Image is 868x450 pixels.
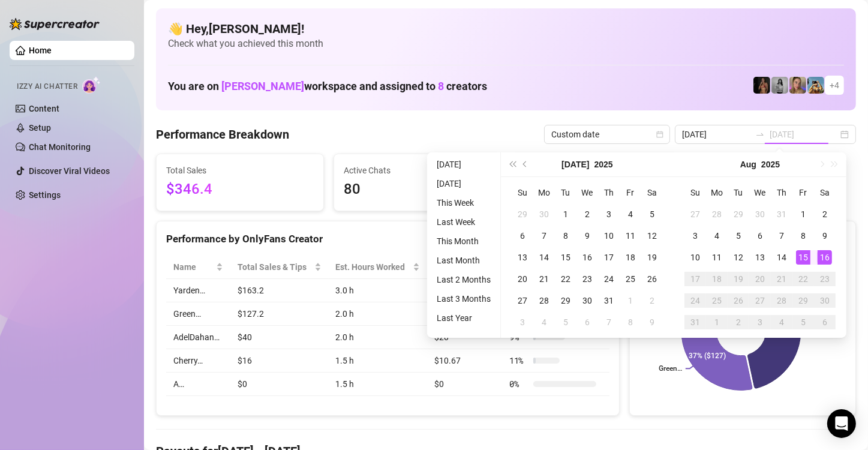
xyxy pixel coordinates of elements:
[432,196,495,210] li: This Week
[533,290,555,311] td: 2025-07-28
[336,260,411,274] div: Est. Hours Worked
[645,272,659,286] div: 26
[533,203,555,225] td: 2025-06-30
[598,225,620,247] td: 2025-07-10
[168,80,487,93] h1: You are on workspace and assigned to creators
[645,229,659,243] div: 12
[818,293,832,308] div: 30
[555,203,576,225] td: 2025-07-01
[645,293,659,308] div: 2
[558,272,573,286] div: 22
[166,279,230,302] td: Yarden…
[623,315,638,329] div: 8
[515,207,530,221] div: 29
[645,207,659,221] div: 5
[438,80,444,92] span: 8
[580,315,594,329] div: 6
[710,207,724,221] div: 28
[620,247,641,268] td: 2025-07-18
[329,373,428,396] td: 1.5 h
[684,247,706,268] td: 2025-08-10
[688,272,702,286] div: 17
[432,215,495,229] li: Last Week
[792,290,814,311] td: 2025-08-29
[771,247,792,268] td: 2025-08-14
[576,311,598,333] td: 2025-08-06
[771,311,792,333] td: 2025-09-04
[620,225,641,247] td: 2025-07-11
[230,326,329,349] td: $40
[515,315,530,329] div: 3
[774,229,789,243] div: 7
[509,377,528,391] span: 0 %
[166,349,230,373] td: Cherry…
[771,225,792,247] td: 2025-08-07
[753,272,767,286] div: 20
[221,80,304,92] span: [PERSON_NAME]
[728,268,749,290] td: 2025-08-19
[818,207,832,221] div: 2
[774,272,789,286] div: 21
[731,229,746,243] div: 5
[818,250,832,265] div: 16
[561,152,589,176] button: Choose a month
[432,234,495,248] li: This Month
[598,203,620,225] td: 2025-07-03
[537,315,551,329] div: 4
[533,268,555,290] td: 2025-07-21
[771,290,792,311] td: 2025-08-28
[602,229,616,243] div: 10
[555,247,576,268] td: 2025-07-15
[576,203,598,225] td: 2025-07-02
[641,182,663,203] th: Sa
[29,123,51,133] a: Setup
[792,225,814,247] td: 2025-08-08
[512,182,533,203] th: Su
[753,315,767,329] div: 3
[706,290,728,311] td: 2025-08-25
[814,203,836,225] td: 2025-08-02
[645,315,659,329] div: 9
[796,207,810,221] div: 1
[771,268,792,290] td: 2025-08-21
[551,125,663,143] span: Custom date
[432,272,495,287] li: Last 2 Months
[749,311,771,333] td: 2025-09-03
[731,272,746,286] div: 19
[796,229,810,243] div: 8
[230,349,329,373] td: $16
[17,81,77,92] span: Izzy AI Chatter
[728,225,749,247] td: 2025-08-05
[684,182,706,203] th: Su
[830,79,839,92] span: + 4
[166,302,230,326] td: Green…
[168,20,844,37] h4: 👋 Hey, [PERSON_NAME] !
[684,268,706,290] td: 2025-08-17
[580,293,594,308] div: 30
[818,229,832,243] div: 9
[506,152,519,176] button: Last year (Control + left)
[230,302,329,326] td: $127.2
[749,290,771,311] td: 2025-08-27
[515,293,530,308] div: 27
[710,272,724,286] div: 18
[533,247,555,268] td: 2025-07-14
[512,247,533,268] td: 2025-07-13
[620,203,641,225] td: 2025-07-04
[796,250,810,265] div: 15
[555,290,576,311] td: 2025-07-29
[166,164,314,177] span: Total Sales
[706,225,728,247] td: 2025-08-04
[602,293,616,308] div: 31
[684,290,706,311] td: 2025-08-24
[620,182,641,203] th: Fr
[329,279,428,302] td: 3.0 h
[749,247,771,268] td: 2025-08-13
[753,293,767,308] div: 27
[688,293,702,308] div: 24
[537,272,551,286] div: 21
[166,256,230,279] th: Name
[706,203,728,225] td: 2025-07-28
[728,290,749,311] td: 2025-08-26
[29,190,61,200] a: Settings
